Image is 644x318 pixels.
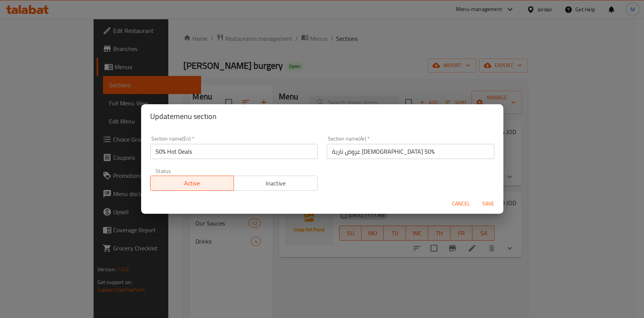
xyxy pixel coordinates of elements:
button: Active [150,176,234,191]
span: Inactive [237,178,315,189]
input: Please enter section name(ar) [327,144,494,159]
input: Please enter section name(en) [150,144,318,159]
span: Active [154,178,231,189]
button: Cancel [449,197,473,211]
span: Cancel [452,199,470,208]
h2: Update menu section [150,110,494,122]
button: Inactive [234,176,318,191]
span: Save [479,199,497,208]
button: Save [476,197,500,211]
